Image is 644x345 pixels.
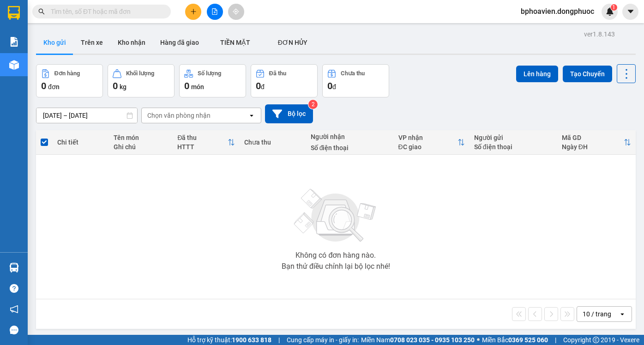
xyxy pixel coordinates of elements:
sup: 2 [308,100,318,109]
span: aim [233,8,239,15]
span: TIỀN MẶT [220,39,250,46]
span: món [191,83,204,91]
div: 10 / trang [583,309,611,319]
img: warehouse-icon [9,60,19,70]
span: | [555,335,556,345]
button: Đã thu0đ [251,64,318,97]
span: 0 [41,80,46,91]
div: Chi tiết [57,139,104,146]
div: Ngày ĐH [562,143,624,151]
span: Cung cấp máy in - giấy in: [287,335,359,345]
span: đơn [48,83,60,91]
span: copyright [593,337,599,343]
button: Hàng đã giao [153,31,206,54]
th: Toggle SortBy [173,130,239,155]
div: Khối lượng [126,70,154,77]
th: Toggle SortBy [557,130,636,155]
button: caret-down [622,4,638,20]
input: Select a date range. [36,108,137,123]
div: Đã thu [177,134,227,141]
div: Mã GD [562,134,624,141]
div: ĐC giao [398,143,457,151]
div: Số lượng [198,70,221,77]
div: Chưa thu [341,70,365,77]
strong: 1900 633 818 [232,336,271,344]
span: | [278,335,280,345]
button: Chưa thu0đ [322,64,389,97]
span: Miền Bắc [482,335,548,345]
img: solution-icon [9,37,19,47]
span: caret-down [626,7,635,16]
div: Không có đơn hàng nào. [295,252,376,259]
span: ĐƠN HỦY [278,39,307,46]
div: Số điện thoại [474,143,553,151]
div: Ghi chú [114,143,169,151]
span: Hỗ trợ kỹ thuật: [187,335,271,345]
button: aim [228,4,244,20]
sup: 1 [611,4,617,11]
span: 0 [256,80,261,91]
button: Kho gửi [36,31,73,54]
span: đ [332,83,336,91]
div: VP nhận [398,134,457,141]
span: search [38,8,45,15]
button: Bộ lọc [265,104,313,123]
div: Đơn hàng [54,70,80,77]
div: Người nhận [311,133,389,140]
div: Số điện thoại [311,144,389,151]
th: Toggle SortBy [394,130,469,155]
button: Kho nhận [110,31,153,54]
button: Lên hàng [516,66,558,82]
button: plus [185,4,201,20]
div: HTTT [177,143,227,151]
img: warehouse-icon [9,263,19,272]
span: question-circle [10,284,18,293]
div: ver 1.8.143 [584,29,615,39]
span: plus [190,8,197,15]
span: ⚪️ [477,338,480,342]
img: icon-new-feature [606,7,614,16]
img: logo-vxr [8,6,20,20]
button: Số lượng0món [179,64,246,97]
button: Đơn hàng0đơn [36,64,103,97]
strong: 0369 525 060 [508,336,548,344]
span: notification [10,305,18,314]
span: kg [120,83,126,91]
button: file-add [207,4,223,20]
strong: 0708 023 035 - 0935 103 250 [390,336,475,344]
button: Tạo Chuyến [563,66,612,82]
svg: open [619,310,626,318]
img: svg+xml;base64,PHN2ZyBjbGFzcz0ibGlzdC1wbHVnX19zdmciIHhtbG5zPSJodHRwOi8vd3d3LnczLm9yZy8yMDAwL3N2Zy... [289,183,382,248]
span: message [10,326,18,334]
span: file-add [211,8,218,15]
div: Tên món [114,134,169,141]
span: 1 [612,4,615,11]
button: Khối lượng0kg [108,64,175,97]
span: bphoavien.dongphuoc [513,6,602,17]
span: 0 [113,80,118,91]
span: 0 [327,80,332,91]
div: Chọn văn phòng nhận [147,111,211,120]
span: Miền Nam [361,335,475,345]
div: Chưa thu [244,139,301,146]
span: 0 [184,80,189,91]
span: đ [261,83,265,91]
svg: open [248,112,255,119]
div: Bạn thử điều chỉnh lại bộ lọc nhé! [282,263,390,270]
div: Người gửi [474,134,553,141]
input: Tìm tên, số ĐT hoặc mã đơn [51,6,160,17]
button: Trên xe [73,31,110,54]
div: Đã thu [269,70,286,77]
